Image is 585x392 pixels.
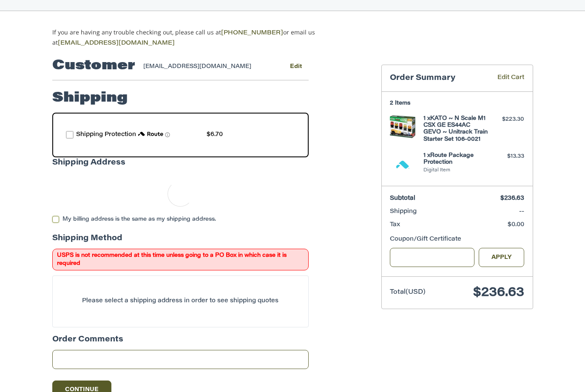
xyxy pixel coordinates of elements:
[390,74,485,84] h3: Order Summary
[52,216,309,223] label: My billing address is the same as my shipping address.
[491,116,524,124] div: $223.30
[390,100,524,107] h3: 2 Items
[207,131,223,140] div: $6.70
[58,41,175,47] a: [EMAIL_ADDRESS][DOMAIN_NAME]
[52,233,122,249] legend: Shipping Method
[479,248,525,267] button: Apply
[52,158,125,173] legend: Shipping Address
[485,74,524,84] a: Edit Cart
[473,287,524,300] span: $236.63
[390,196,415,202] span: Subtotal
[52,28,342,48] p: If you are having any trouble checking out, please call us at or email us at
[52,335,123,350] legend: Order Comments
[53,293,308,311] p: Please select a shipping address in order to see shipping quotes
[143,63,267,71] div: [EMAIL_ADDRESS][DOMAIN_NAME]
[500,196,524,202] span: $236.63
[66,127,295,144] div: route shipping protection selector element
[519,209,524,215] span: --
[390,222,400,228] span: Tax
[390,236,524,244] div: Coupon/Gift Certificate
[284,61,309,73] button: Edit
[390,209,417,215] span: Shipping
[390,290,426,296] span: Total (USD)
[423,168,488,175] li: Digital Item
[491,153,524,161] div: $13.33
[52,249,309,271] span: USPS is not recommended at this time unless going to a PO Box in which case it is required
[52,90,128,107] h2: Shipping
[76,132,136,138] span: Shipping Protection
[508,222,524,228] span: $0.00
[423,153,488,167] h4: 1 x Route Package Protection
[390,248,474,267] input: Gift Certificate or Coupon Code
[52,58,135,75] h2: Customer
[423,116,488,143] h4: 1 x KATO ~ N Scale M1 CSX GE ES44AC GEVO ~ Unitrack Train Starter Set 106-0021
[221,31,283,37] a: [PHONE_NUMBER]
[165,133,170,138] span: Learn more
